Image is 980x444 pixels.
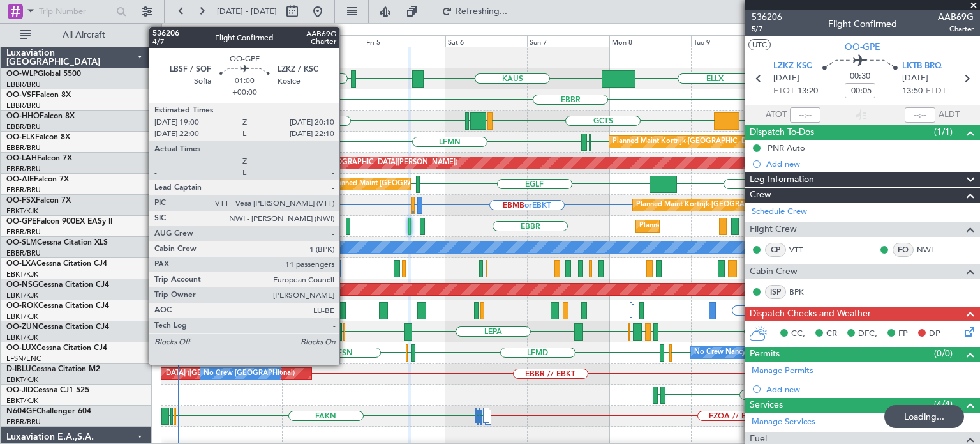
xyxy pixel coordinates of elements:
button: UTC [748,39,771,50]
div: Tue 9 [691,35,773,47]
div: AOG Maint [GEOGRAPHIC_DATA] ([GEOGRAPHIC_DATA] National) [73,364,295,383]
div: Sun 7 [527,35,609,47]
span: OO-ROK [6,302,38,310]
div: No Crew Nancy (Essey) [204,343,279,362]
div: Unplanned Maint [GEOGRAPHIC_DATA] ([GEOGRAPHIC_DATA] National) [322,174,562,194]
div: Wed 3 [200,35,281,47]
a: N604GFChallenger 604 [6,408,91,415]
span: N604GF [6,408,36,415]
a: EBBR/BRU [6,101,41,111]
a: EBBR/BRU [6,185,41,195]
span: DFC, [858,328,877,341]
div: Planned Maint [PERSON_NAME]-[GEOGRAPHIC_DATA][PERSON_NAME] ([GEOGRAPHIC_DATA][PERSON_NAME]) [80,153,457,172]
span: Services [750,398,783,413]
a: EBBR/BRU [6,164,41,174]
span: Charter [938,24,974,34]
a: OO-LXACessna Citation CJ4 [6,260,107,268]
div: Sat 6 [445,35,527,47]
span: [DATE] [902,72,928,85]
a: OO-JIDCessna CJ1 525 [6,387,89,394]
span: [DATE] - [DATE] [217,6,277,17]
span: CR [826,328,837,341]
span: OO-WLP [6,70,38,78]
span: (0/0) [934,347,953,360]
a: EBBR/BRU [6,143,41,153]
a: D-IBLUCessna Citation M2 [6,365,100,373]
a: EBKT/KJK [6,333,38,342]
div: Planned Maint [GEOGRAPHIC_DATA] ([GEOGRAPHIC_DATA] National) [639,217,870,236]
a: OO-AIEFalcon 7X [6,176,69,183]
span: OO-LUX [6,344,36,352]
a: Manage Services [752,416,815,429]
div: Flight Confirmed [828,17,897,31]
input: Trip Number [39,2,112,21]
span: FP [898,328,908,341]
a: OO-ZUNCessna Citation CJ4 [6,323,109,331]
a: EBKT/KJK [6,375,38,385]
span: LKTB BRQ [902,60,942,73]
a: OO-HHOFalcon 8X [6,112,75,120]
a: EBKT/KJK [6,291,38,300]
a: EBKT/KJK [6,206,38,216]
div: Planned Maint [GEOGRAPHIC_DATA] ([GEOGRAPHIC_DATA]) [77,174,278,194]
button: Refreshing... [436,1,512,22]
div: Thu 4 [282,35,364,47]
div: ISP [765,285,786,299]
a: EBKT/KJK [6,312,38,321]
span: OO-SLM [6,239,37,247]
span: CC, [791,328,805,341]
span: LZKZ KSC [773,60,812,73]
span: ALDT [939,109,960,121]
span: OO-FSX [6,197,36,204]
span: D-IBLU [6,365,31,373]
a: EBBR/BRU [6,417,41,427]
a: EBBR/BRU [6,122,41,132]
span: [DATE] [773,72,799,85]
span: OO-GPE [845,40,880,54]
span: OO-LAH [6,155,37,162]
span: (1/1) [934,125,953,139]
span: 5/7 [752,24,782,34]
span: OO-LXA [6,260,36,268]
span: 00:30 [850,70,870,83]
a: VTT [789,244,818,256]
span: OO-HHO [6,112,40,120]
div: Mon 8 [609,35,691,47]
span: AAB69G [938,10,974,24]
div: PNR Auto [768,142,805,153]
div: CP [765,243,786,257]
div: Loading... [884,405,964,428]
a: OO-FSXFalcon 7X [6,197,71,204]
span: OO-NSG [6,281,38,289]
a: NWI [917,244,946,256]
a: Schedule Crew [752,206,807,218]
div: Planned Maint Kortrijk-[GEOGRAPHIC_DATA] [636,195,785,215]
div: Planned Maint Kortrijk-[GEOGRAPHIC_DATA] [612,132,761,151]
a: OO-LAHFalcon 7X [6,155,72,162]
span: OO-ZUN [6,323,38,331]
a: OO-ROKCessna Citation CJ4 [6,302,109,310]
a: OO-GPEFalcon 900EX EASy II [6,218,112,226]
div: Add new [766,158,974,169]
a: OO-NSGCessna Citation CJ4 [6,281,109,289]
div: [DATE] [164,26,186,36]
a: Manage Permits [752,365,813,378]
span: Flight Crew [750,222,797,237]
a: EBKT/KJK [6,270,38,279]
span: Cabin Crew [750,264,798,279]
span: OO-VSF [6,91,36,99]
span: OO-GPE [6,218,36,226]
span: Permits [750,347,780,362]
div: Fri 5 [364,35,445,47]
span: OO-ELK [6,134,35,141]
span: Dispatch Checks and Weather [750,307,871,321]
span: (4/4) [934,397,953,411]
div: No Crew [GEOGRAPHIC_DATA] ([GEOGRAPHIC_DATA] National) [204,364,417,383]
span: ATOT [766,109,787,121]
span: All Aircraft [33,31,135,40]
span: ELDT [926,85,946,98]
button: All Aircraft [14,25,138,45]
span: 13:20 [798,85,818,98]
div: Add new [766,384,974,395]
span: OO-JID [6,387,33,394]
